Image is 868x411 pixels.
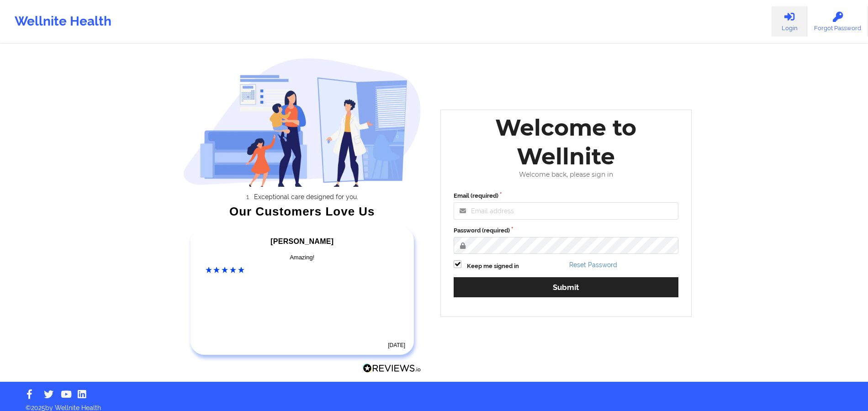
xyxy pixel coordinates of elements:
[191,193,421,200] li: Exceptional care designed for you.
[270,237,333,245] span: [PERSON_NAME]
[447,113,685,171] div: Welcome to Wellnite
[569,261,617,269] a: Reset Password
[454,226,678,235] label: Password (required)
[454,277,678,297] button: Submit
[206,253,399,262] div: Amazing!
[454,191,678,200] label: Email (required)
[447,171,685,179] div: Welcome back, please sign in
[183,58,422,187] img: wellnite-auth-hero_200.c722682e.png
[363,364,421,373] img: Reviews.io Logo
[467,262,519,271] label: Keep me signed in
[388,342,405,348] time: [DATE]
[807,6,868,37] a: Forgot Password
[183,207,422,216] div: Our Customers Love Us
[454,202,678,220] input: Email address
[363,364,421,375] a: Reviews.io Logo
[772,6,807,37] a: Login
